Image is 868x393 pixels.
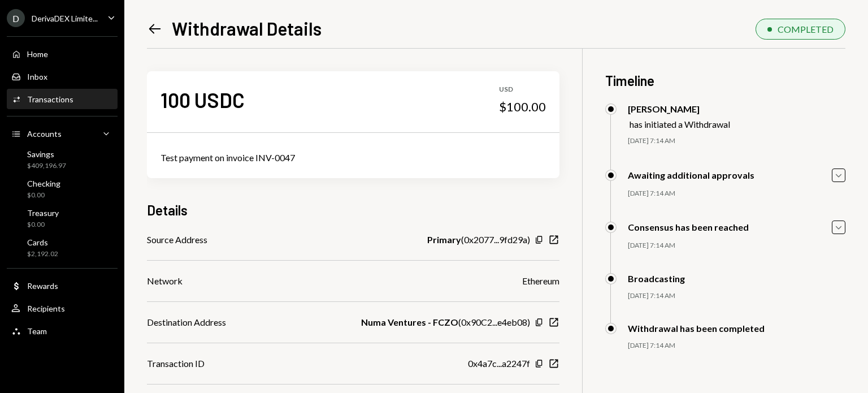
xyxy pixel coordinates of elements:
div: [DATE] 7:14 AM [628,189,845,198]
div: DerivaDEX Limite... [32,14,98,23]
div: Broadcasting [628,273,685,284]
div: Transaction ID [147,357,205,370]
div: $409,196.97 [27,161,66,171]
div: $0.00 [27,191,60,200]
h3: Timeline [605,71,845,90]
div: Checking [27,179,60,188]
div: Team [27,326,47,336]
a: Home [7,44,118,64]
div: 100 USDC [160,87,245,113]
div: 0x4a7c...a2247f [468,357,530,370]
div: Inbox [27,72,47,81]
div: Withdrawal has been completed [628,323,765,334]
div: [DATE] 7:14 AM [628,341,845,351]
div: [DATE] 7:14 AM [628,136,845,146]
div: Source Address [147,233,207,247]
div: Consensus has been reached [628,222,749,232]
div: [DATE] 7:14 AM [628,241,845,251]
a: Team [7,321,118,341]
div: D [7,9,25,27]
div: Destination Address [147,316,226,329]
a: Accounts [7,123,118,144]
div: Savings [27,149,66,159]
div: Ethereum [522,274,559,288]
div: Recipients [27,304,65,313]
a: Recipients [7,298,118,318]
div: Home [27,49,48,59]
div: Treasury [27,208,59,218]
a: Inbox [7,66,118,87]
div: $100.00 [499,99,546,115]
b: Primary [427,233,461,247]
div: USD [499,85,546,94]
div: [DATE] 7:14 AM [628,291,845,301]
a: Transactions [7,89,118,109]
div: Awaiting additional approvals [628,170,754,180]
a: Treasury$0.00 [7,205,118,232]
div: ( 0x90C2...e4eb08 ) [361,316,530,329]
h1: Withdrawal Details [172,17,322,40]
div: has initiated a Withdrawal [630,119,730,129]
div: COMPLETED [778,24,834,34]
a: Savings$409,196.97 [7,146,118,173]
div: Test payment on invoice INV-0047 [160,151,546,165]
div: ( 0x2077...9fd29a ) [427,233,530,247]
div: Transactions [27,94,73,104]
div: Cards [27,237,58,247]
div: Network [147,274,183,288]
h3: Details [147,201,188,219]
div: $2,192.02 [27,249,58,259]
div: $0.00 [27,220,59,230]
div: Rewards [27,281,58,291]
div: [PERSON_NAME] [628,103,730,114]
b: Numa Ventures - FCZO [361,316,458,329]
a: Rewards [7,275,118,296]
div: Accounts [27,129,62,139]
a: Checking$0.00 [7,175,118,202]
a: Cards$2,192.02 [7,234,118,261]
